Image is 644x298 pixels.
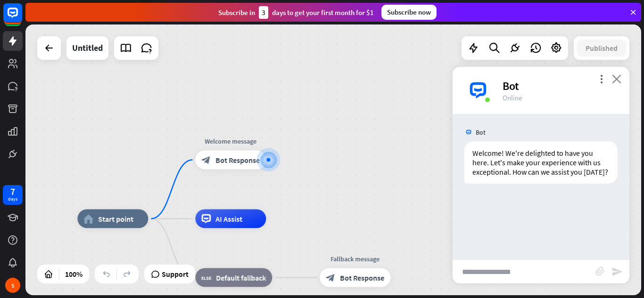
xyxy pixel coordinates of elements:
[216,273,266,282] span: Default fallback
[83,214,93,224] i: home_2
[611,266,623,277] i: send
[503,79,618,93] div: Bot
[98,214,133,224] span: Start point
[72,36,103,60] div: Untitled
[215,214,242,224] span: AI Assist
[612,74,621,83] i: close
[201,155,211,165] i: block_bot_response
[218,6,374,19] div: Subscribe in days to get your first month for $1
[340,273,384,282] span: Bot Response
[10,187,15,196] div: 7
[313,254,397,264] div: Fallback message
[259,6,268,19] div: 3
[595,266,605,276] i: block_attachment
[8,196,17,202] div: days
[215,155,260,165] span: Bot Response
[597,74,606,83] i: more_vert
[381,5,437,20] div: Subscribe now
[464,141,618,184] div: Welcome! We're delighted to have you here. Let's make your experience with us exceptional. How ca...
[188,137,273,146] div: Welcome message
[503,93,618,102] div: Online
[3,185,23,205] a: 7 days
[162,266,189,282] span: Support
[201,273,211,282] i: block_fallback
[5,278,20,293] div: S
[62,266,85,282] div: 100%
[8,4,36,32] button: Open LiveChat chat widget
[577,40,626,56] button: Published
[476,128,486,137] span: Bot
[326,273,335,282] i: block_bot_response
